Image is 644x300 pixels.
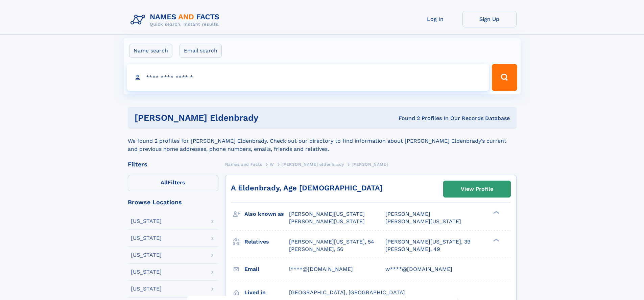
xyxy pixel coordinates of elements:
div: ❯ [492,210,500,215]
span: [PERSON_NAME][US_STATE] [289,218,365,225]
h3: Email [244,263,289,275]
a: W [270,160,274,168]
div: [US_STATE] [131,218,162,224]
h3: Relatives [244,236,289,248]
div: Browse Locations [128,199,218,205]
a: Sign Up [462,11,517,27]
span: W [270,162,274,167]
span: [PERSON_NAME] eldenbrady [282,162,344,167]
a: [PERSON_NAME], 49 [385,246,440,253]
span: [PERSON_NAME] [385,211,430,217]
h3: Lived in [244,287,289,298]
div: We found 2 profiles for [PERSON_NAME] Eldenbrady. Check out our directory to find information abo... [128,129,517,153]
div: Filters [128,161,218,167]
a: [PERSON_NAME] eldenbrady [282,160,344,168]
label: Name search [129,44,172,58]
span: [PERSON_NAME][US_STATE] [289,211,365,217]
button: Search Button [492,64,517,91]
label: Email search [180,44,222,58]
div: [US_STATE] [131,269,162,275]
span: All [161,179,168,186]
a: [PERSON_NAME][US_STATE], 39 [385,238,471,246]
a: [PERSON_NAME], 56 [289,246,343,253]
h3: Also known as [244,208,289,220]
div: Found 2 Profiles In Our Records Database [328,115,510,122]
a: View Profile [444,181,510,197]
div: ❯ [492,238,500,242]
img: Logo Names and Facts [128,11,225,29]
input: search input [127,64,489,91]
span: [PERSON_NAME][US_STATE] [385,218,461,225]
a: [PERSON_NAME][US_STATE], 54 [289,238,374,246]
span: [GEOGRAPHIC_DATA], [GEOGRAPHIC_DATA] [289,289,405,296]
div: View Profile [461,181,493,197]
div: [US_STATE] [131,252,162,258]
label: Filters [128,175,218,191]
span: [PERSON_NAME] [352,162,388,167]
div: [US_STATE] [131,286,162,292]
div: [US_STATE] [131,235,162,241]
a: Log In [408,11,462,27]
a: Names and Facts [225,160,262,168]
h1: [PERSON_NAME] Eldenbrady [135,114,329,122]
a: A Eldenbrady, Age [DEMOGRAPHIC_DATA] [231,184,383,192]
